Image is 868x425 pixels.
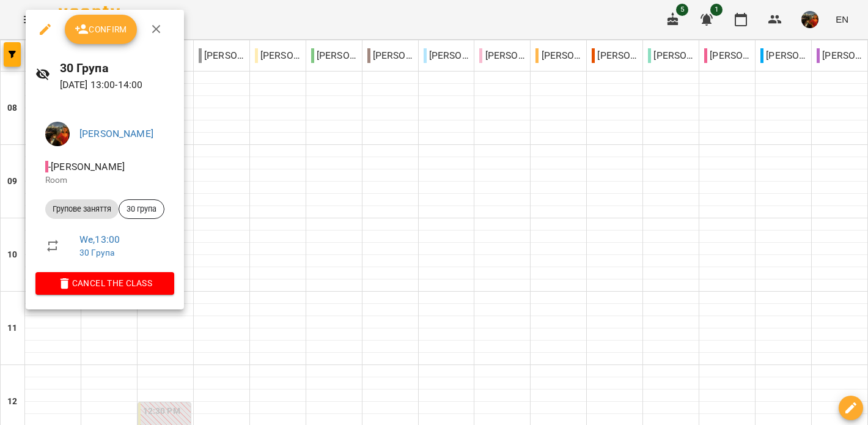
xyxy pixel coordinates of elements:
p: [DATE] 13:00 - 14:00 [60,78,174,92]
h6: 30 Група [60,59,174,78]
span: Групове заняття [45,204,119,215]
img: bbecd193cf5615a485f6645fe2cf8acf.jpg [45,122,70,146]
span: Cancel the class [45,276,164,290]
a: [PERSON_NAME] [79,128,153,139]
button: Confirm [65,15,137,44]
div: 30 група [119,199,164,219]
span: - [PERSON_NAME] [45,161,127,172]
span: 30 група [119,204,164,215]
a: 30 Група [79,248,114,257]
span: Confirm [75,22,127,37]
p: Room [45,174,164,187]
button: Cancel the class [35,272,174,294]
a: We , 13:00 [79,234,120,245]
